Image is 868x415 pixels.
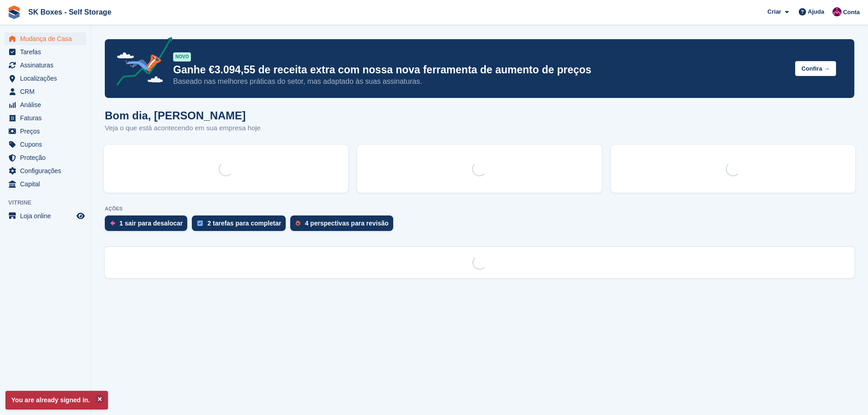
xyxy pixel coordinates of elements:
a: menu [5,151,86,164]
span: Tarefas [20,46,75,58]
span: Preços [20,125,75,138]
button: Confira → [795,61,836,76]
span: CRM [20,85,75,98]
div: 2 tarefas para completar [207,220,281,227]
span: Faturas [20,112,75,124]
a: menu [5,72,86,85]
span: Cupons [20,138,75,151]
span: Assinaturas [20,59,75,72]
a: SK Boxes - Self Storage [25,5,115,20]
img: stora-icon-8386f47178a22dfd0bd8f6a31ec36ba5ce8667c1dd55bd0f319d3a0aa187defe.svg [7,5,21,19]
p: Baseado nas melhores práticas do setor, mas adaptado às suas assinaturas. [173,77,788,87]
img: move_outs_to_deallocate_icon-f764333ba52eb49d3ac5e1228854f67142a1ed5810a6f6cc68b1a99e826820c5.svg [110,220,115,226]
span: Capital [20,178,75,190]
a: 1 sair para desalocar [105,215,192,236]
a: menu [5,125,86,138]
a: menu [5,138,86,151]
span: Vitrine [8,198,91,207]
a: menu [5,112,86,124]
img: prospect-51fa495bee0391a8d652442698ab0144808aea92771e9ea1ae160a38d050c398.svg [296,220,300,226]
a: Loja de pré-visualização [75,210,86,221]
span: Mudança de Casa [20,32,75,45]
span: Loja online [20,210,75,222]
p: You are already signed in. [5,391,108,410]
a: 4 perspectivas para revisão [290,215,398,236]
a: menu [5,59,86,72]
h1: Bom dia, [PERSON_NAME] [105,109,261,122]
a: menu [5,46,86,58]
div: NOVO [173,52,191,61]
span: Configurações [20,164,75,177]
span: Criar [767,7,781,16]
span: Conta [843,8,860,17]
span: Ajuda [808,7,824,16]
div: 1 sair para desalocar [119,220,183,227]
a: 2 tarefas para completar [192,215,290,236]
img: task-75834270c22a3079a89374b754ae025e5fb1db73e45f91037f5363f120a921f8.svg [197,220,203,226]
p: AÇÕES [105,206,854,212]
p: Veja o que está acontecendo em sua empresa hoje [105,123,261,133]
a: menu [5,178,86,190]
span: Proteção [20,151,75,164]
a: menu [5,85,86,98]
a: menu [5,164,86,177]
img: price-adjustments-announcement-icon-8257ccfd72463d97f412b2fc003d46551f7dbcb40ab6d574587a9cd5c0d94... [109,37,173,89]
img: Joana Alegria [832,7,842,16]
a: menu [5,32,86,45]
p: Ganhe €3.094,55 de receita extra com nossa nova ferramenta de aumento de preços [173,63,788,77]
span: Localizações [20,72,75,85]
div: 4 perspectivas para revisão [305,220,389,227]
a: menu [5,98,86,111]
span: Análise [20,98,75,111]
a: menu [5,210,86,222]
